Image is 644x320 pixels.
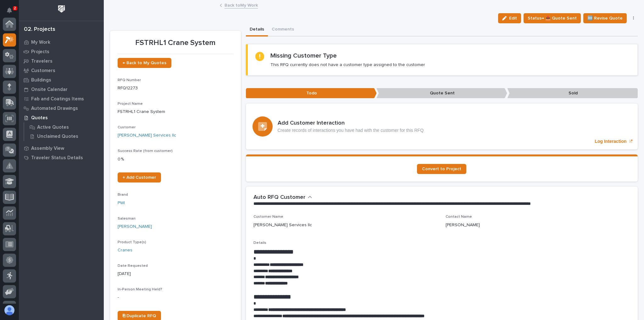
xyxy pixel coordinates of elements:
button: Comments [268,23,298,36]
p: [PERSON_NAME] Services llc [253,222,312,228]
span: Success Rate (from customer) [118,149,173,153]
a: Log Interaction [246,104,638,149]
p: Customers [31,68,55,74]
span: 🆕 Revise Quote [587,14,623,22]
a: Back toMy Work [225,1,258,8]
p: Todo [246,88,377,98]
button: Details [246,23,268,36]
p: Buildings [31,77,51,83]
a: Travelers [19,56,104,66]
p: Unclaimed Quotes [37,134,78,139]
p: Quote Sent [376,88,507,98]
p: Automated Drawings [31,106,78,111]
img: Workspace Logo [56,3,67,15]
p: [DATE] [118,271,233,277]
p: Travelers [31,59,53,64]
span: Edit [509,15,517,21]
a: Cranes [118,247,132,254]
span: Product Type(s) [118,240,146,244]
a: Customers [19,66,104,75]
a: [PERSON_NAME] Services llc [118,132,176,139]
span: Details [253,241,266,245]
p: Sold [507,88,638,98]
p: Projects [31,49,49,55]
h3: Add Customer Interaction [278,120,424,127]
span: Customer Name [253,215,283,219]
button: Auto RFQ Customer [253,194,312,201]
p: This RFQ currently does not have a customer type assigned to the customer [270,62,425,68]
button: users-avatar [3,304,16,317]
span: Brand [118,193,128,197]
div: 02. Projects [24,26,55,33]
a: Projects [19,47,104,56]
a: [PERSON_NAME] [118,223,152,230]
p: My Work [31,40,50,45]
span: Contact Name [446,215,472,219]
p: Traveler Status Details [31,155,83,161]
button: Edit [498,13,521,23]
p: RFQ12273 [118,85,233,92]
a: My Work [19,37,104,47]
span: Salesman [118,217,136,221]
span: Date Requested [118,264,148,268]
a: PWI [118,200,125,206]
p: Log Interaction [595,139,626,144]
a: Convert to Project [417,164,466,174]
p: Active Quotes [37,125,69,130]
p: Quotes [31,115,48,121]
h2: Missing Customer Type [270,52,337,59]
p: Fab and Coatings Items [31,96,84,102]
p: FSTRHL1 Crane System [118,109,233,115]
span: In-Person Meeting Held? [118,288,162,291]
a: Fab and Coatings Items [19,94,104,104]
a: Assembly View [19,143,104,153]
span: Convert to Project [422,167,461,171]
button: 🆕 Revise Quote [583,13,627,23]
p: Create records of interactions you have had with the customer for this RFQ [278,128,424,133]
p: Onsite Calendar [31,87,68,93]
a: Buildings [19,75,104,85]
span: RFQ Number [118,78,141,82]
span: Project Name [118,102,143,106]
p: [PERSON_NAME] [446,222,480,228]
span: ← Back to My Quotes [123,61,166,65]
p: - [118,294,233,301]
a: Traveler Status Details [19,153,104,162]
span: Status→ 📤 Quote Sent [528,14,577,22]
span: + Add Customer [123,175,156,180]
p: 2 [14,6,16,10]
button: Notifications [3,4,16,17]
p: Assembly View [31,146,64,151]
button: Status→ 📤 Quote Sent [524,13,581,23]
span: Customer [118,126,136,129]
a: Active Quotes [24,123,104,132]
div: Notifications2 [8,8,16,18]
h2: Auto RFQ Customer [253,194,305,201]
span: ⎘ Duplicate RFQ [123,314,156,318]
a: Quotes [19,113,104,122]
a: + Add Customer [118,172,161,182]
p: 0 % [118,156,233,163]
a: Unclaimed Quotes [24,132,104,141]
p: FSTRHL1 Crane System [118,38,233,48]
a: ← Back to My Quotes [118,58,171,68]
a: Automated Drawings [19,104,104,113]
a: Onsite Calendar [19,85,104,94]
